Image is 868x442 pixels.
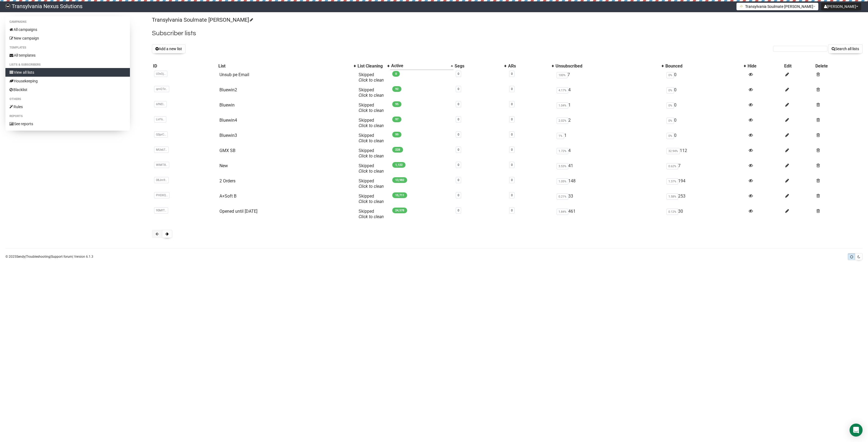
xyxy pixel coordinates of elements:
[152,62,217,70] th: ID: No sort applied, sorting is disabled
[828,44,863,53] button: Search all lists
[664,207,746,222] td: 30
[511,209,513,212] a: 0
[666,178,678,185] span: 1.37%
[154,101,167,107] span: 6fNEI..
[153,63,216,69] div: ID
[664,62,746,70] th: Bounced: No sort applied, activate to apply an ascending sort
[783,62,814,70] th: Edit: No sort applied, sorting is disabled
[554,176,664,191] td: 148
[815,63,861,69] div: Delete
[557,178,568,185] span: 1.05%
[359,78,384,83] a: Click to clean
[511,193,513,197] a: 0
[557,148,568,154] span: 1.72%
[664,85,746,100] td: 0
[554,100,664,115] td: 1
[666,209,678,215] span: 0.12%
[154,147,169,153] span: MUx67..
[458,72,459,76] a: 0
[392,71,400,77] span: 0
[554,85,664,100] td: 4
[814,62,863,70] th: Delete: No sort applied, sorting is disabled
[359,209,384,219] span: Skipped
[511,87,513,91] a: 0
[152,17,252,23] a: Transylvania Soulmate [PERSON_NAME]
[458,133,459,136] a: 0
[392,132,401,137] span: 99
[557,133,564,139] span: 1%
[359,93,384,98] a: Click to clean
[557,118,568,124] span: 2.02%
[5,44,130,51] li: Templates
[666,193,678,200] span: 1.58%
[458,148,459,151] a: 0
[5,68,130,77] a: View all lists
[511,118,513,121] a: 0
[511,72,513,76] a: 0
[664,115,746,131] td: 0
[458,102,459,106] a: 0
[5,4,10,9] img: 586cc6b7d8bc403f0c61b981d947c989
[154,177,169,183] span: 08Jm9..
[152,28,863,38] h2: Subscriber lists
[664,191,746,207] td: 253
[508,63,549,69] div: ARs
[458,87,459,91] a: 0
[511,133,513,136] a: 0
[154,192,170,198] span: PHDXQ..
[392,162,406,168] span: 1,122
[5,34,130,43] a: New campaign
[666,87,674,93] span: 0%
[392,177,407,183] span: 13,982
[392,101,401,107] span: 95
[359,72,384,83] span: Skipped
[5,51,130,60] a: All templates
[219,148,235,153] a: GMX SB
[154,116,166,122] span: LirF6..
[219,102,235,108] a: Bluewin
[359,199,384,204] a: Click to clean
[458,193,459,197] a: 0
[219,72,249,77] a: Unsub pe Email
[5,19,130,25] li: Campaigns
[458,178,459,182] a: 0
[511,148,513,151] a: 0
[5,254,93,260] p: © 2025 | | | Version 6.1.3
[557,87,568,93] span: 4.17%
[554,115,664,131] td: 2
[356,62,390,70] th: List Cleaning: No sort applied, activate to apply an ascending sort
[666,148,680,154] span: 32.94%
[748,63,782,69] div: Hide
[556,63,659,69] div: Unsubscribed
[359,193,384,204] span: Skipped
[455,63,502,69] div: Segs
[554,62,664,70] th: Unsubscribed: No sort applied, activate to apply an ascending sort
[5,77,130,85] a: Housekeeping
[359,102,384,113] span: Skipped
[219,163,228,168] a: New
[154,71,167,77] span: U3vOj..
[218,63,351,69] div: List
[557,163,568,169] span: 3.53%
[359,214,384,219] a: Click to clean
[5,25,130,34] a: All campaigns
[390,62,454,70] th: Active: Ascending sort applied, activate to apply a descending sort
[666,118,674,124] span: 0%
[554,131,664,146] td: 1
[557,102,568,109] span: 1.04%
[554,191,664,207] td: 33
[5,120,130,128] a: See reports
[359,108,384,113] a: Click to clean
[152,44,186,53] button: Add a new list
[219,209,257,214] a: Opened until [DATE]
[5,102,130,111] a: Rules
[5,62,130,68] li: Lists & subscribers
[219,87,237,92] a: Bluewin2
[359,118,384,128] span: Skipped
[511,163,513,167] a: 0
[392,192,407,198] span: 15,711
[359,184,384,189] a: Click to clean
[392,117,401,122] span: 97
[821,3,861,10] button: [PERSON_NAME]
[219,118,237,123] a: Bluewin4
